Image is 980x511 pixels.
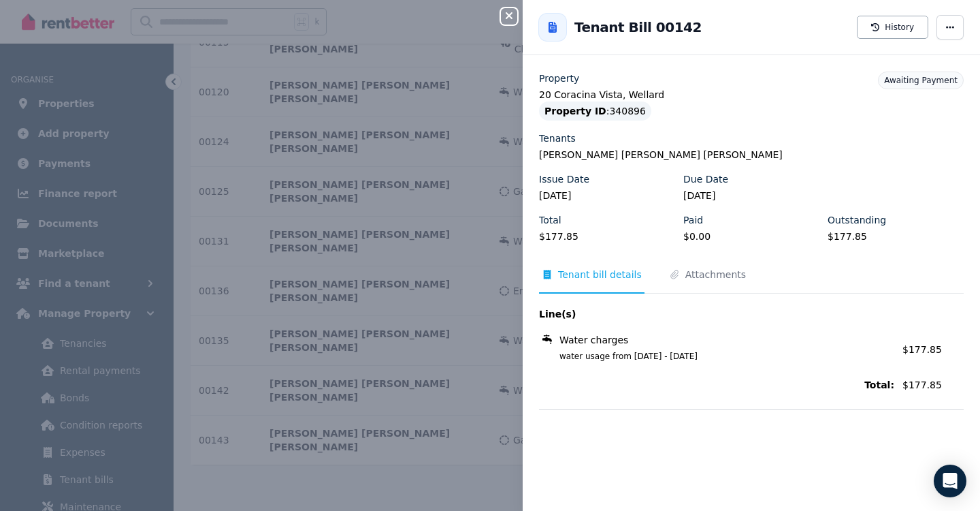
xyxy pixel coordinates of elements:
legend: 20 Coracina Vista, Wellard [539,88,964,102]
label: Due Date [683,172,728,186]
label: Paid [683,213,703,227]
label: Outstanding [828,213,886,227]
div: Open Intercom Messenger [934,465,966,497]
span: $177.85 [902,344,942,355]
label: Property [539,72,579,85]
nav: Tabs [539,268,964,294]
span: Total: [539,378,894,392]
h2: Tenant Bill 00142 [574,18,702,37]
span: Awaiting Payment [884,76,958,85]
span: Attachments [685,268,746,281]
label: Issue Date [539,172,589,186]
span: Water charges [559,333,628,347]
label: Total [539,213,561,227]
span: water usage from [DATE] - [DATE] [543,351,894,362]
span: Property ID [544,104,606,118]
span: Line(s) [539,307,894,321]
label: Tenants [539,131,576,145]
span: $177.85 [902,378,964,392]
legend: [PERSON_NAME] [PERSON_NAME] [PERSON_NAME] [539,148,964,161]
legend: [DATE] [539,189,675,202]
button: History [857,16,928,39]
legend: $177.85 [539,230,675,243]
span: Tenant bill details [558,268,642,281]
div: : 340896 [539,102,651,121]
legend: [DATE] [683,189,819,202]
legend: $177.85 [828,230,964,243]
legend: $0.00 [683,230,819,243]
